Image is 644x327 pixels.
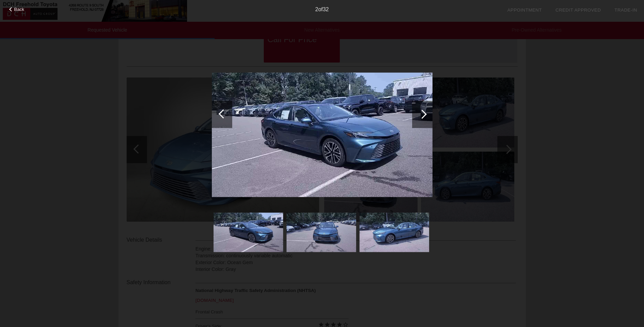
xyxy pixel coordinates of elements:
img: fcbbed25702fda680fa8b4bca1e7a909x.jpg [214,213,283,252]
a: Credit Approved [555,7,601,13]
img: 4d1e2ffb90a934903e3a6c85359a0691x.jpg [360,213,429,252]
span: 2 [315,6,318,12]
img: fcbbed25702fda680fa8b4bca1e7a909x.jpg [212,73,433,197]
a: Trade-In [614,7,637,13]
span: 32 [323,6,329,12]
span: Back [14,7,24,12]
img: ee5ec59726dd6589a0488f6bfbde46fax.jpg [287,213,356,252]
a: Appointment [507,7,542,13]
